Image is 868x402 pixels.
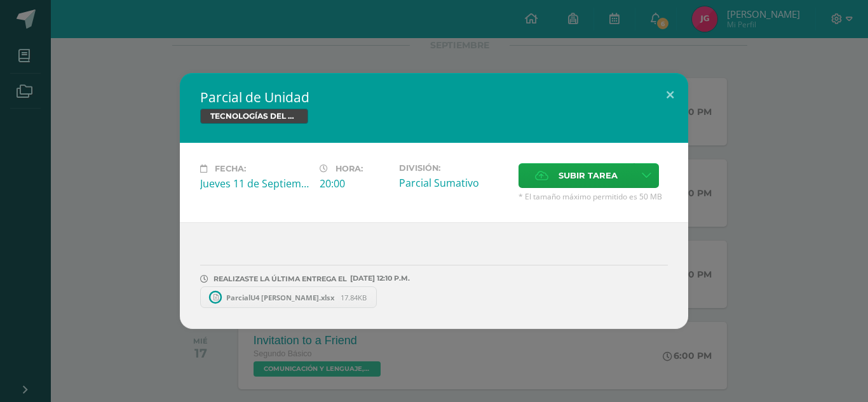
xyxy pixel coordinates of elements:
[320,177,389,191] div: 20:00
[200,286,377,308] a: ParcialU4 [PERSON_NAME].xlsx 17.84KB
[220,293,341,302] span: ParcialU4 [PERSON_NAME].xlsx
[214,274,347,283] span: REALIZASTE LA ÚLTIMA ENTREGA EL
[519,191,668,202] span: * El tamaño máximo permitido es 50 MB
[399,176,508,190] div: Parcial Sumativo
[347,278,410,279] span: [DATE] 12:10 P.M.
[336,164,363,173] span: Hora:
[215,164,246,173] span: Fecha:
[341,293,367,302] span: 17.84KB
[399,163,508,173] label: División:
[200,177,309,191] div: Jueves 11 de Septiembre
[559,164,618,187] span: Subir tarea
[652,73,688,116] button: Close (Esc)
[200,88,668,106] h2: Parcial de Unidad
[200,109,308,124] span: TECNOLOGÍAS DEL APRENDIZAJE Y LA COMUNICACIÓN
